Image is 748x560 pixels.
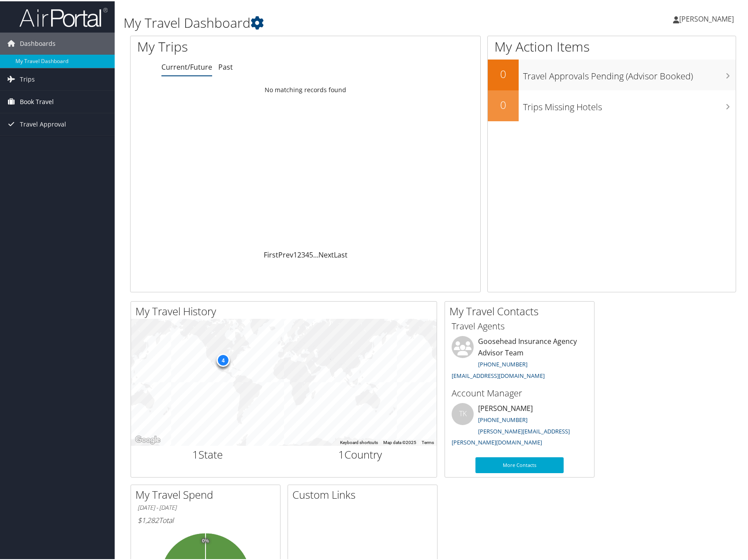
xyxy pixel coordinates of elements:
a: [PHONE_NUMBER] [478,359,527,367]
img: Google [133,433,162,444]
img: airportal-logo.png [19,6,108,26]
a: [PERSON_NAME][EMAIL_ADDRESS][PERSON_NAME][DOMAIN_NAME] [452,426,570,445]
span: 1 [192,446,198,460]
h2: 0 [488,96,519,111]
a: [PERSON_NAME] [673,4,743,31]
h1: My Trips [137,36,328,55]
a: 4 [305,249,309,258]
span: 1 [338,446,344,460]
h6: [DATE] - [DATE] [138,502,273,511]
a: First [264,249,278,258]
span: Book Travel [20,90,54,112]
a: 5 [309,249,313,258]
a: 1 [293,249,297,258]
div: 4 [217,352,230,366]
h2: My Travel Spend [135,486,280,501]
h2: Custom Links [292,486,437,501]
h3: Account Manager [452,386,587,398]
a: Last [334,249,348,258]
li: Goosehead Insurance Agency Advisor Team [447,335,592,382]
h1: My Travel Dashboard [123,12,536,31]
a: Current/Future [161,61,212,71]
a: 0Trips Missing Hotels [488,89,736,120]
h3: Travel Approvals Pending (Advisor Booked) [523,64,736,81]
h1: My Action Items [488,36,736,55]
span: $1,282 [138,514,159,524]
h2: Country [291,446,430,461]
span: … [313,249,318,258]
a: Open this area in Google Maps (opens a new window) [133,433,162,444]
h3: Trips Missing Hotels [523,95,736,112]
a: 3 [301,249,305,258]
div: TK [452,402,474,424]
a: 2 [297,249,301,258]
h2: State [138,446,277,461]
a: Prev [278,249,293,258]
a: Terms (opens in new tab) [422,439,434,444]
a: More Contacts [475,456,564,472]
a: 0Travel Approvals Pending (Advisor Booked) [488,58,736,89]
a: [PHONE_NUMBER] [478,414,527,422]
a: [EMAIL_ADDRESS][DOMAIN_NAME] [452,370,545,378]
button: Keyboard shortcuts [340,438,378,444]
h3: Travel Agents [452,319,587,331]
a: Past [218,61,233,71]
span: Travel Approval [20,112,66,134]
h2: My Travel History [135,302,437,317]
a: Next [318,249,334,258]
tspan: 0% [202,537,209,542]
span: Trips [20,67,35,89]
span: Dashboards [20,31,56,53]
td: No matching records found [131,81,480,97]
h2: My Travel Contacts [449,302,594,317]
span: [PERSON_NAME] [679,13,734,22]
span: Map data ©2025 [383,439,416,444]
h6: Total [138,514,273,524]
li: [PERSON_NAME] [447,402,592,449]
h2: 0 [488,65,519,80]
